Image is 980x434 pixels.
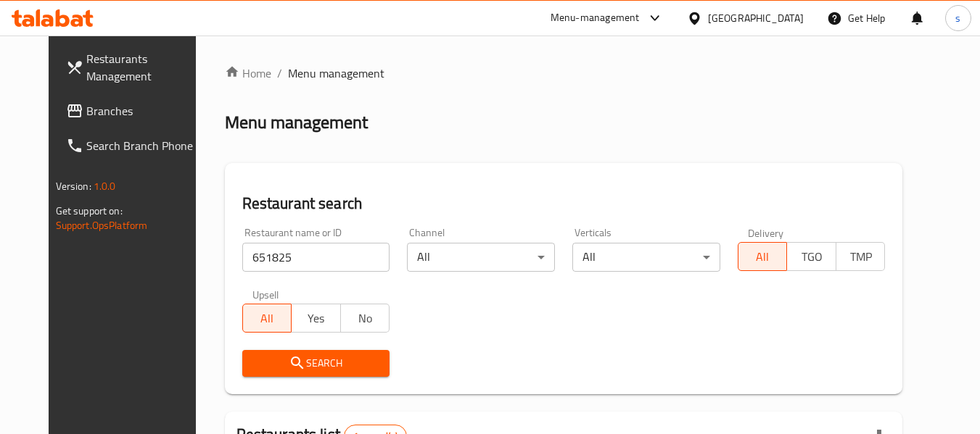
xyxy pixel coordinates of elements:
span: Restaurants Management [86,50,201,85]
div: Menu-management [551,9,640,27]
span: Menu management [288,64,384,82]
span: Search [254,354,379,372]
a: Restaurants Management [54,41,213,93]
button: Search [242,350,390,377]
li: / [277,64,282,82]
span: Branches [86,102,201,120]
nav: breadcrumb [225,64,903,82]
span: Get support on: [56,201,123,220]
span: 1.0.0 [94,177,116,196]
button: Yes [291,304,341,333]
span: Yes [297,308,335,329]
span: TGO [793,246,831,267]
label: Delivery [748,228,784,238]
button: TGO [786,242,836,271]
div: [GEOGRAPHIC_DATA] [708,10,804,26]
input: Search for restaurant name or ID.. [242,243,390,272]
h2: Restaurant search [242,193,886,214]
span: All [249,308,287,329]
span: Search Branch Phone [86,137,201,154]
span: No [347,308,384,329]
a: Search Branch Phone [54,128,213,163]
button: No [340,304,390,333]
button: TMP [836,242,886,271]
span: All [744,246,782,267]
span: s [955,10,960,26]
button: All [738,242,788,271]
button: All [242,304,292,333]
span: Version: [56,177,91,196]
a: Support.OpsPlatform [56,216,148,235]
label: Upsell [252,289,279,299]
a: Home [225,64,271,82]
div: All [407,243,555,272]
div: All [572,243,720,272]
a: Branches [54,93,213,128]
h2: Menu management [225,111,368,134]
span: TMP [842,246,880,267]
